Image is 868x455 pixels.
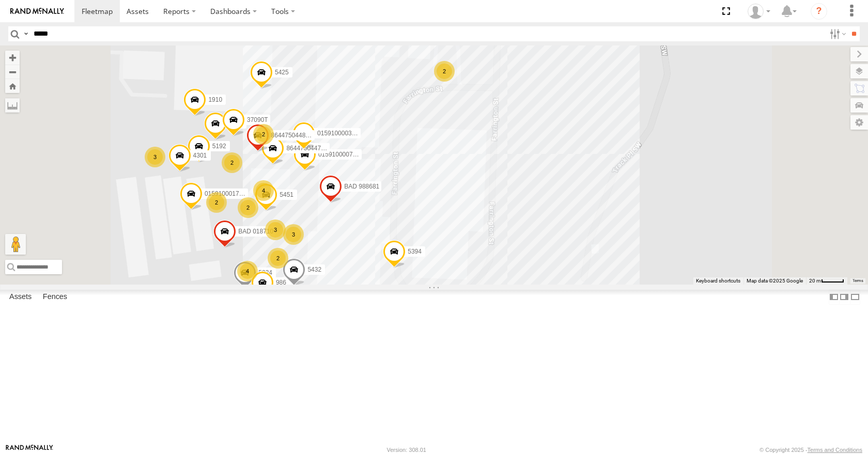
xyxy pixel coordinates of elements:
[850,290,860,305] label: Hide Summary Table
[222,152,242,173] div: 2
[238,197,258,218] div: 2
[5,79,20,93] button: Zoom Home
[5,234,26,255] button: Drag Pegman onto the map to open Street View
[853,278,863,283] a: Terms (opens in new tab)
[317,130,369,137] span: 015910000300858
[38,290,72,305] label: Fences
[434,61,455,82] div: 2
[22,26,30,41] label: Search Query
[809,278,821,284] span: 20 m
[276,279,286,286] span: 986
[237,261,258,281] div: 4
[344,183,379,190] span: BAD 988681
[286,145,338,152] span: 864475044784717
[839,290,849,305] label: Dock Summary Table to the Right
[205,190,256,197] span: 015910001778292
[387,447,426,453] div: Version: 308.01
[826,26,848,41] label: Search Filter Options
[268,248,288,269] div: 2
[5,65,20,79] button: Zoom out
[208,97,222,104] span: 1910
[5,51,20,65] button: Zoom in
[850,115,868,130] label: Map Settings
[696,277,740,285] button: Keyboard shortcuts
[760,447,862,453] div: © Copyright 2025 -
[280,191,293,198] span: 5451
[808,447,862,453] a: Terms and Conditions
[253,124,274,145] div: 2
[408,248,422,256] span: 5394
[145,147,165,167] div: 3
[275,69,289,76] span: 5425
[806,277,847,285] button: Map Scale: 20 m per 41 pixels
[247,117,268,124] span: 37090T
[307,266,321,273] span: 5432
[283,224,304,245] div: 3
[4,290,37,305] label: Assets
[811,3,827,20] i: ?
[5,98,20,113] label: Measure
[253,180,274,201] div: 4
[265,219,286,240] div: 3
[206,192,227,213] div: 2
[258,270,272,277] span: 5334
[318,151,370,158] span: 015910000769482
[747,278,803,284] span: Map data ©2025 Google
[238,228,273,236] span: BAD 018710
[212,143,226,150] span: 5192
[829,290,839,305] label: Dock Summary Table to the Left
[744,4,774,19] div: Summer Walker
[6,445,53,455] a: Visit our Website
[10,8,64,15] img: rand-logo.svg
[193,152,207,160] span: 4301
[271,132,323,139] span: 864475044827896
